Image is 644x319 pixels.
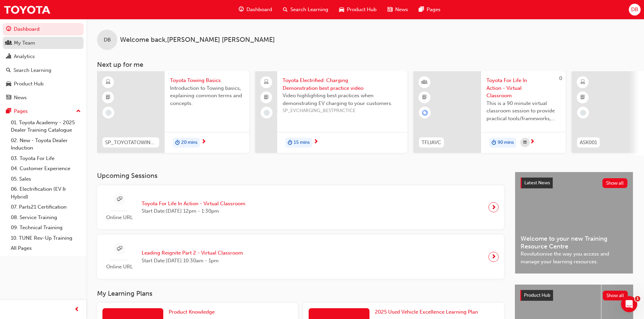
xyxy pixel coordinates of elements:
span: Toyota For Life In Action - Virtual Classroom [142,200,245,208]
span: Welcome back , [PERSON_NAME] [PERSON_NAME] [120,36,275,44]
span: Start Date: [DATE] 12pm - 1:30pm [142,207,245,215]
span: Welcome to your new Training Resource Centre [521,235,627,250]
span: search-icon [283,5,288,14]
button: Show all [603,291,628,300]
span: up-icon [76,107,81,116]
a: Toyota Electrified: Charging Demonstration best practice videoVideo highlighting best practices w... [255,71,407,153]
span: news-icon [6,95,11,101]
span: sessionType_ONLINE_URL-icon [117,245,122,253]
a: All Pages [8,243,84,254]
a: 08. Service Training [8,212,84,223]
iframe: Intercom live chat [621,296,637,312]
span: booktick-icon [422,93,427,102]
a: Search Learning [3,64,84,77]
a: Product Hub [3,78,84,90]
span: Introduction to Towing basics, explaining common terms and concepts. [170,84,244,107]
span: learningRecordVerb_NONE-icon [105,110,112,116]
span: duration-icon [492,138,496,147]
a: 0TFLIAVCToyota For Life In Action - Virtual ClassroomThis is a 90 minute virtual classroom sessio... [413,71,566,153]
span: 2025 Used Vehicle Excellence Learning Plan [375,309,478,315]
a: 2025 Used Vehicle Excellence Learning Plan [375,308,481,316]
span: 0 [559,75,562,81]
button: Show all [602,178,628,188]
span: pages-icon [6,108,11,114]
span: Dashboard [246,6,272,14]
h3: Upcoming Sessions [97,172,504,180]
span: next-icon [201,139,206,145]
span: learningRecordVerb_NONE-icon [580,110,586,116]
span: guage-icon [239,5,244,14]
span: car-icon [339,5,344,14]
a: News [3,91,84,104]
a: 03. Toyota For Life [8,153,84,164]
span: next-icon [491,252,496,262]
a: guage-iconDashboard [233,3,278,17]
a: pages-iconPages [413,3,446,17]
span: TFLIAVC [422,139,441,147]
button: DashboardMy TeamAnalyticsSearch LearningProduct HubNews [3,22,84,105]
span: Start Date: [DATE] 10:30am - 1pm [142,257,243,265]
a: search-iconSearch Learning [278,3,334,17]
span: learningResourceType_INSTRUCTOR_LED-icon [422,78,427,87]
div: My Team [14,39,35,47]
span: Pages [427,6,440,14]
span: 1 [635,296,640,301]
span: people-icon [6,40,11,46]
span: learningRecordVerb_ENROLL-icon [422,110,428,116]
span: ASK001 [580,139,597,147]
span: SP_TOYOTATOWING_0424 [105,139,157,147]
span: 15 mins [294,139,310,147]
span: calendar-icon [523,138,527,147]
span: pages-icon [419,5,424,14]
span: car-icon [6,81,11,87]
a: 07. Parts21 Certification [8,202,84,212]
button: Pages [3,105,84,117]
a: Dashboard [3,23,84,35]
span: learningResourceType_ELEARNING-icon [106,78,111,87]
span: next-icon [491,203,496,212]
span: Leading Reignite Part 2 - Virtual Classroom [142,249,243,257]
span: Toyota For Life In Action - Virtual Classroom [486,77,560,100]
a: My Team [3,37,84,49]
div: Product Hub [14,80,44,88]
a: Product Knowledge [169,308,217,316]
div: News [14,94,27,102]
span: duration-icon [175,138,180,147]
span: Online URL [102,214,136,221]
span: chart-icon [6,54,11,60]
span: Toyota Towing Basics [170,77,244,84]
span: Toyota Electrified: Charging Demonstration best practice video [283,77,402,92]
a: 01. Toyota Academy - 2025 Dealer Training Catalogue [8,117,84,135]
span: laptop-icon [264,78,269,87]
a: Online URLLeading Reignite Part 2 - Virtual ClassroomStart Date:[DATE] 10:30am - 1pm [102,240,499,273]
span: Online URL [102,263,136,271]
span: next-icon [530,139,535,145]
a: 04. Customer Experience [8,163,84,174]
a: SP_TOYOTATOWING_0424Toyota Towing BasicsIntroduction to Towing basics, explaining common terms an... [97,71,249,153]
img: Trak [3,2,51,17]
div: Search Learning [14,67,51,74]
span: news-icon [387,5,392,14]
a: 05. Sales [8,174,84,184]
span: guage-icon [6,26,11,32]
div: Analytics [14,53,35,60]
span: booktick-icon [264,93,269,102]
span: News [395,6,408,14]
span: SP_EVCHARGING_BESTPRACTICE [283,107,402,115]
span: booktick-icon [580,93,585,102]
h3: My Learning Plans [97,290,504,297]
span: booktick-icon [106,93,111,102]
span: learningRecordVerb_NONE-icon [264,110,270,116]
span: 90 mins [498,139,514,147]
a: 09. Technical Training [8,222,84,233]
a: Latest NewsShow all [521,178,627,188]
a: Latest NewsShow allWelcome to your new Training Resource CentreRevolutionise the way you access a... [515,172,633,274]
span: next-icon [313,139,318,145]
span: Product Hub [347,6,377,14]
span: duration-icon [288,138,292,147]
span: DB [104,36,111,44]
span: Video highlighting best practices when demonstrating EV charging to your customers. [283,92,402,107]
a: car-iconProduct Hub [334,3,382,17]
